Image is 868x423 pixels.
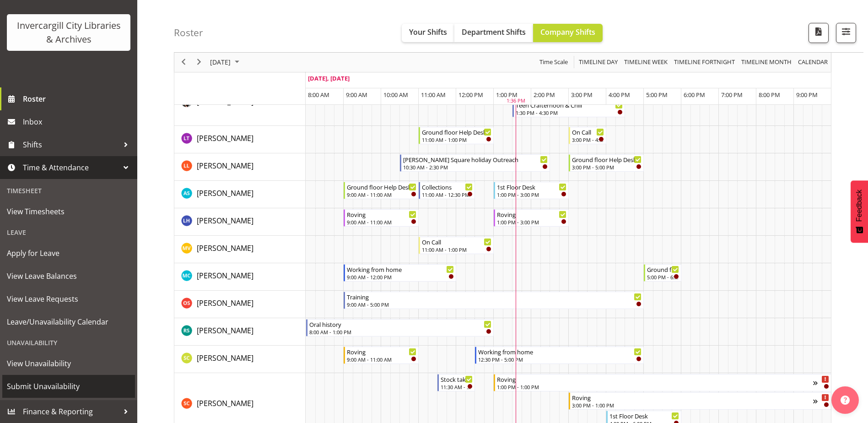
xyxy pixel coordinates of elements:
div: Roving [572,393,813,402]
span: [DATE], [DATE] [308,74,350,82]
td: Samuel Carter resource [174,346,306,373]
button: Time Scale [538,57,570,68]
span: Timeline Week [623,57,669,68]
td: Marion van Voornveld resource [174,236,306,263]
span: 11:00 AM [421,91,446,99]
div: 11:00 AM - 1:00 PM [422,136,491,143]
div: Working from home [478,347,642,356]
div: 3:00 PM - 1:00 PM [572,401,813,409]
span: View Timesheets [7,205,130,218]
div: Lyndsay Tautari"s event - On Call Begin From Tuesday, September 23, 2025 at 3:00:00 PM GMT+12:00 ... [569,127,606,144]
a: Leave/Unavailability Calendar [2,310,135,333]
span: calendar [797,57,829,68]
div: 9:00 AM - 12:00 PM [347,273,454,281]
div: 1:30 PM - 4:30 PM [516,109,623,116]
div: Ground floor Help Desk [647,265,679,274]
span: Roster [23,92,133,106]
div: Marion Hawkes"s event - Roving Begin From Tuesday, September 23, 2025 at 1:00:00 PM GMT+12:00 End... [494,209,569,227]
button: Month [797,57,830,68]
div: next period [191,53,207,72]
span: Time & Attendance [23,161,119,174]
a: [PERSON_NAME] [197,133,253,144]
div: Stock taking [441,374,473,384]
button: Timeline Month [740,57,793,68]
button: Filter Shifts [836,23,856,43]
div: Lyndsay Tautari"s event - Ground floor Help Desk Begin From Tuesday, September 23, 2025 at 11:00:... [419,127,494,144]
td: Marion Hawkes resource [174,208,306,236]
div: 11:30 AM - 12:30 PM [441,383,473,390]
a: View Unavailability [2,352,135,375]
td: Lynette Lockett resource [174,153,306,181]
a: [PERSON_NAME] [197,243,253,254]
div: Training [347,292,642,301]
span: 1:00 PM [496,91,518,99]
span: [PERSON_NAME] [197,325,253,336]
img: help-xxl-2.png [841,396,850,405]
div: Serena Casey"s event - Stock taking Begin From Tuesday, September 23, 2025 at 11:30:00 AM GMT+12:... [437,374,475,391]
div: 12:30 PM - 5:00 PM [478,356,642,363]
a: [PERSON_NAME] [197,352,253,363]
span: Submit Unavailability [7,380,130,393]
a: [PERSON_NAME] [197,270,253,281]
span: Time Scale [539,57,569,68]
td: Lyndsay Tautari resource [174,126,306,153]
span: [PERSON_NAME] [197,161,253,171]
div: Ground floor Help Desk [422,127,491,136]
div: 5:00 PM - 6:00 PM [647,273,679,281]
div: 3:00 PM - 4:00 PM [572,136,604,143]
span: [DATE] [209,57,232,68]
div: Unavailability [2,333,135,352]
td: Rosie Stather resource [174,318,306,346]
span: 9:00 AM [346,91,367,99]
div: Lynette Lockett"s event - Russell Square holiday Outreach Begin From Tuesday, September 23, 2025 ... [400,154,550,172]
button: September 2025 [209,57,243,68]
div: Oral history [309,320,491,329]
span: Department Shifts [462,27,526,37]
span: 12:00 PM [458,91,483,99]
div: 3:00 PM - 5:00 PM [572,163,642,171]
span: 3:00 PM [571,91,593,99]
a: View Timesheets [2,200,135,223]
span: Company Shifts [540,27,595,37]
span: 9:00 PM [796,91,818,99]
a: [PERSON_NAME] [197,215,253,226]
a: [PERSON_NAME] [197,160,253,171]
a: [PERSON_NAME] [197,188,253,199]
div: On Call [422,237,491,246]
div: Olivia Stanley"s event - Training Begin From Tuesday, September 23, 2025 at 9:00:00 AM GMT+12:00 ... [344,292,644,309]
button: Previous [178,57,190,68]
div: September 23, 2025 [207,53,245,72]
button: Download a PDF of the roster for the current day [809,23,829,43]
button: Timeline Day [577,57,620,68]
a: Submit Unavailability [2,375,135,398]
span: 10:00 AM [383,91,408,99]
div: Invercargill City Libraries & Archives [16,19,121,46]
button: Company Shifts [533,24,603,42]
div: Collections [422,182,473,191]
td: Olivia Stanley resource [174,291,306,318]
div: Leave [2,223,135,242]
div: 1:00 PM - 1:00 PM [497,383,813,390]
span: 7:00 PM [721,91,743,99]
button: Timeline Week [623,57,669,68]
div: 1st Floor Desk [497,182,566,191]
span: Shifts [23,138,119,152]
div: Roving [497,374,813,384]
div: 11:00 AM - 1:00 PM [422,246,491,253]
div: Mandy Stenton"s event - Ground floor Help Desk Begin From Tuesday, September 23, 2025 at 9:00:00 ... [344,182,419,199]
button: Fortnight [673,57,737,68]
div: Keyu Chen"s event - Teen Crafternoon & Chill Begin From Tuesday, September 23, 2025 at 1:30:00 PM... [512,100,625,117]
div: Lynette Lockett"s event - Ground floor Help Desk Begin From Tuesday, September 23, 2025 at 3:00:0... [569,154,644,172]
div: Mandy Stenton"s event - 1st Floor Desk Begin From Tuesday, September 23, 2025 at 1:00:00 PM GMT+1... [494,182,569,199]
div: Serena Casey"s event - Roving Begin From Tuesday, September 23, 2025 at 1:00:00 PM GMT+12:00 Ends... [494,374,831,391]
span: 6:00 PM [684,91,705,99]
span: 2:00 PM [534,91,555,99]
span: Leave/Unavailability Calendar [7,315,130,329]
a: View Leave Requests [2,287,135,310]
span: Feedback [855,190,863,222]
td: Mandy Stenton resource [174,181,306,208]
div: Serena Casey"s event - Roving Begin From Tuesday, September 23, 2025 at 3:00:00 PM GMT+12:00 Ends... [569,392,831,410]
span: Timeline Day [578,57,619,68]
span: Finance & Reporting [23,405,119,418]
div: Michelle Cunningham"s event - Working from home Begin From Tuesday, September 23, 2025 at 9:00:00... [344,264,456,282]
